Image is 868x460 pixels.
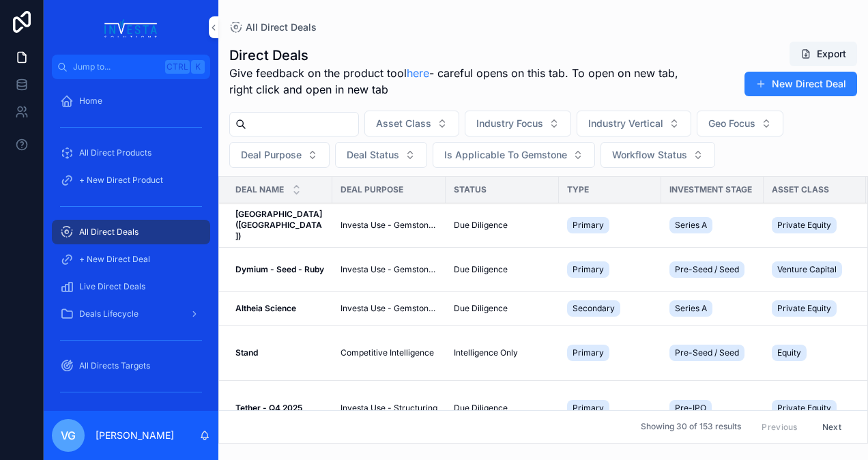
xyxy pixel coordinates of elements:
[454,184,487,195] span: Status
[52,274,210,299] a: Live Direct Deals
[669,397,755,419] a: Pre-IPO
[165,60,190,74] span: Ctrl
[341,347,437,358] a: Competitive Intelligence
[341,264,437,275] a: Investa Use - Gemstone Only
[235,347,258,358] strong: Stand
[341,303,437,314] a: Investa Use - Gemstone Only
[567,214,653,236] a: Primary
[675,347,739,358] span: Pre-Seed / Seed
[52,55,210,79] button: Jump to...CtrlK
[79,254,150,265] span: + New Direct Deal
[669,298,755,319] a: Series A
[61,427,76,444] span: VG
[52,141,210,165] a: All Direct Products
[235,303,296,313] strong: Altheia Science
[669,342,755,364] a: Pre-Seed / Seed
[790,42,857,66] button: Export
[101,16,161,38] img: App logo
[697,111,783,136] button: Select Button
[454,264,508,275] span: Due Diligence
[376,117,431,130] span: Asset Class
[567,342,653,364] a: Primary
[675,303,707,314] span: Series A
[335,142,427,168] button: Select Button
[744,72,857,96] a: New Direct Deal
[476,117,543,130] span: Industry Focus
[454,403,508,414] span: Due Diligence
[777,303,831,314] span: Private Equity
[777,220,831,231] span: Private Equity
[567,397,653,419] a: Primary
[454,264,551,275] a: Due Diligence
[235,403,302,413] strong: Tether - Q4 2025
[79,175,163,186] span: + New Direct Product
[79,147,151,158] span: All Direct Products
[454,347,551,358] a: Intelligence Only
[675,264,739,275] span: Pre-Seed / Seed
[573,303,615,314] span: Secondary
[465,111,571,136] button: Select Button
[708,117,755,130] span: Geo Focus
[772,259,858,281] a: Venture Capital
[44,79,218,411] div: scrollable content
[675,220,707,231] span: Series A
[235,264,324,274] strong: Dymium - Seed - Ruby
[235,347,324,358] a: Stand
[79,227,139,238] span: All Direct Deals
[777,403,831,414] span: Private Equity
[454,303,508,314] span: Due Diligence
[567,298,653,319] a: Secondary
[813,416,851,437] button: Next
[567,184,589,195] span: Type
[454,303,551,314] a: Due Diligence
[341,220,437,231] a: Investa Use - Gemstone Only
[96,429,174,442] p: [PERSON_NAME]
[235,209,324,242] a: [GEOGRAPHIC_DATA] ([GEOGRAPHIC_DATA])
[364,111,459,136] button: Select Button
[229,65,702,98] span: Give feedback on the product tool - careful opens on this tab. To open on new tab, right click an...
[246,20,317,34] span: All Direct Deals
[669,259,755,281] a: Pre-Seed / Seed
[341,403,437,414] a: Investa Use - Structuring
[454,347,518,358] span: Intelligence Only
[73,61,160,72] span: Jump to...
[612,148,687,162] span: Workflow Status
[573,220,604,231] span: Primary
[772,214,858,236] a: Private Equity
[454,403,551,414] a: Due Diligence
[601,142,715,168] button: Select Button
[777,347,801,358] span: Equity
[669,214,755,236] a: Series A
[235,264,324,275] a: Dymium - Seed - Ruby
[235,303,324,314] a: Altheia Science
[79,308,139,319] span: Deals Lifecycle
[669,184,752,195] span: Investment Stage
[772,184,829,195] span: Asset Class
[341,347,434,358] span: Competitive Intelligence
[79,96,102,106] span: Home
[407,66,429,80] a: here
[229,46,702,65] h1: Direct Deals
[675,403,706,414] span: Pre-IPO
[192,61,203,72] span: K
[573,347,604,358] span: Primary
[52,302,210,326] a: Deals Lifecycle
[772,342,858,364] a: Equity
[777,264,837,275] span: Venture Capital
[433,142,595,168] button: Select Button
[772,298,858,319] a: Private Equity
[235,403,324,414] a: Tether - Q4 2025
[567,259,653,281] a: Primary
[241,148,302,162] span: Deal Purpose
[52,247,210,272] a: + New Direct Deal
[229,142,330,168] button: Select Button
[454,220,508,231] span: Due Diligence
[641,422,741,433] span: Showing 30 of 153 results
[235,184,284,195] span: Deal Name
[79,281,145,292] span: Live Direct Deals
[235,209,324,241] strong: [GEOGRAPHIC_DATA] ([GEOGRAPHIC_DATA])
[341,184,403,195] span: Deal Purpose
[588,117,663,130] span: Industry Vertical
